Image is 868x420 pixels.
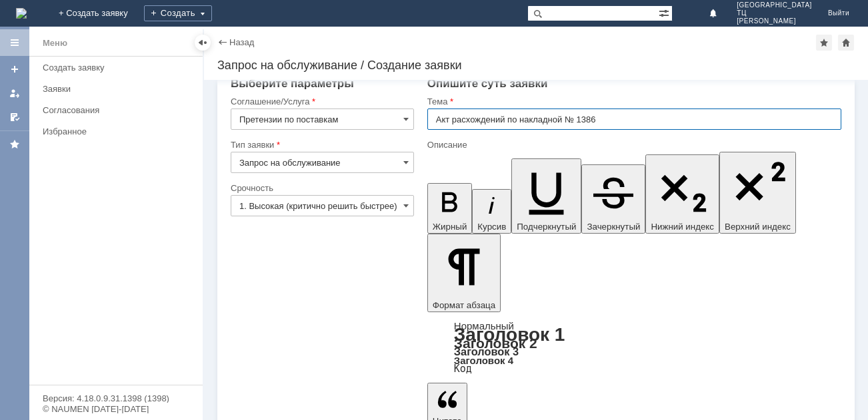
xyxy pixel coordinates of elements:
[517,222,576,232] span: Подчеркнутый
[427,97,839,106] div: Тема
[43,405,189,413] div: © NAUMEN [DATE]-[DATE]
[651,222,714,232] span: Нижний индекс
[231,140,411,149] div: Тип заявки
[433,300,495,310] span: Формат абзаца
[725,222,791,232] span: Верхний индекс
[144,5,212,21] div: Создать
[427,183,473,234] button: Жирный
[454,320,514,331] a: Нормальный
[43,35,67,51] div: Меню
[37,79,200,99] a: Заявки
[43,105,195,115] div: Согласования
[454,324,565,345] a: Заголовок 1
[231,184,411,192] div: Срочность
[719,152,796,234] button: Верхний индекс
[4,83,25,104] a: Мои заявки
[511,158,581,234] button: Подчеркнутый
[427,321,841,373] div: Формат абзаца
[838,35,854,51] div: Сделать домашней страницей
[43,126,180,136] div: Избранное
[5,5,195,16] div: Добрый день!
[5,27,195,48] div: Высылаем акт расхождений по накладной № 1386
[737,9,812,17] span: ТЦ
[816,35,832,51] div: Добавить в избранное
[37,57,200,78] a: Создать заявку
[645,154,719,234] button: Нижний индекс
[231,77,354,90] span: Выберите параметры
[477,222,506,232] span: Курсив
[427,140,839,149] div: Описание
[43,63,195,73] div: Создать заявку
[37,100,200,120] a: Согласования
[472,189,511,234] button: Курсив
[217,59,855,72] div: Запрос на обслуживание / Создание заявки
[229,37,254,47] a: Назад
[195,35,211,51] div: Скрыть меню
[43,84,195,94] div: Заявки
[427,234,501,312] button: Формат абзаца
[454,335,537,351] a: Заголовок 2
[16,8,27,19] a: Перейти на домашнюю страницу
[587,222,640,232] span: Зачеркнутый
[4,59,25,80] a: Создать заявку
[659,6,672,19] span: Расширенный поиск
[43,394,189,403] div: Версия: 4.18.0.9.31.1398 (1398)
[433,222,467,232] span: Жирный
[737,1,812,9] span: [GEOGRAPHIC_DATA]
[454,345,519,357] a: Заголовок 3
[737,17,812,25] span: [PERSON_NAME]
[454,363,472,375] a: Код
[427,77,548,90] span: Опишите суть заявки
[581,164,645,234] button: Зачеркнутый
[231,97,411,106] div: Соглашение/Услуга
[454,355,513,366] a: Заголовок 4
[16,8,27,19] img: logo
[4,106,25,128] a: Мои согласования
